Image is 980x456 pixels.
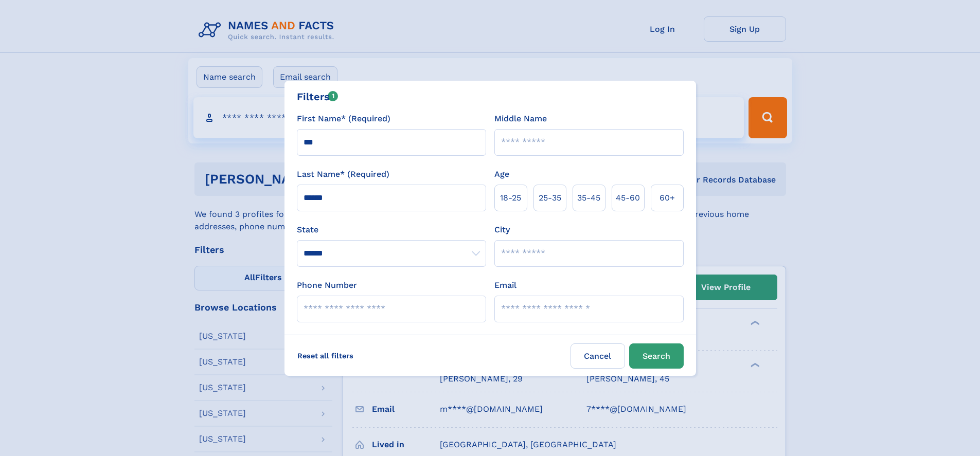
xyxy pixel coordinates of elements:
[571,343,625,369] label: Cancel
[297,168,389,180] label: Last Name* (Required)
[494,224,510,236] label: City
[660,192,675,204] span: 60+
[291,343,360,368] label: Reset all filters
[539,192,561,204] span: 25‑35
[297,89,338,104] div: Filters
[500,192,521,204] span: 18‑25
[616,192,640,204] span: 45‑60
[494,168,509,180] label: Age
[629,343,684,369] button: Search
[297,113,390,125] label: First Name* (Required)
[494,279,516,291] label: Email
[297,279,357,291] label: Phone Number
[577,192,600,204] span: 35‑45
[297,224,486,236] label: State
[494,113,547,125] label: Middle Name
